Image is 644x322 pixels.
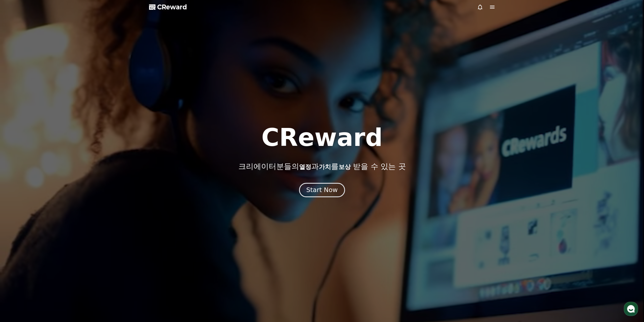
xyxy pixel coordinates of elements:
span: 홈 [16,168,19,172]
a: Start Now [300,188,344,193]
span: 대화 [46,168,52,173]
span: 보상 [338,163,350,171]
a: 설정 [65,161,97,173]
a: CReward [149,3,187,11]
p: 크리에이터분들의 과 를 받을 수 있는 곳 [238,162,406,171]
a: 대화 [33,161,65,173]
div: Start Now [306,186,338,194]
h1: CReward [261,125,383,150]
a: 홈 [2,161,33,173]
span: CReward [157,3,187,11]
button: Start Now [299,183,345,197]
span: 설정 [78,168,84,172]
span: 가치 [319,163,331,171]
span: 열정 [299,163,311,171]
